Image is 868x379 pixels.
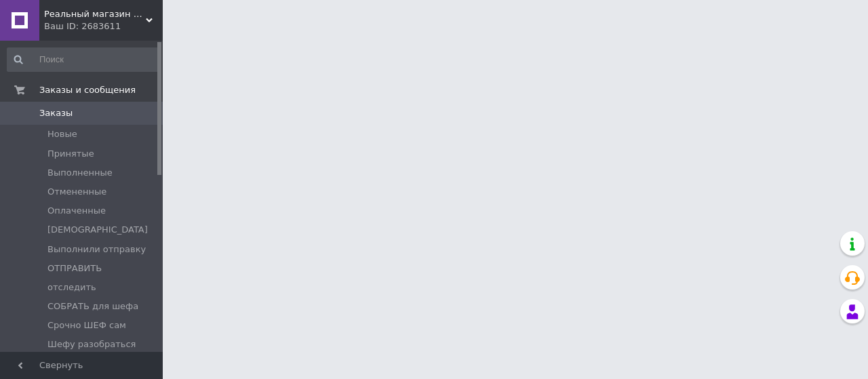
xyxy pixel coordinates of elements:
[47,148,94,160] span: Принятые
[47,186,106,198] span: Отмененные
[47,224,148,236] span: [DEMOGRAPHIC_DATA]
[44,20,163,33] div: Ваш ID: 2683611
[47,128,77,140] span: Новые
[39,107,73,119] span: Заказы
[47,262,102,275] span: ОТПРАВИТЬ
[7,47,160,72] input: Поиск
[47,281,96,294] span: отследить
[47,167,113,179] span: Выполненные
[47,300,138,313] span: СОБРАТЬ для шефа
[44,8,146,20] span: Реальный магазин ReMaG в Черкассах
[47,338,136,351] span: Шефу разобраться
[39,84,136,96] span: Заказы и сообщения
[47,205,106,217] span: Оплаченные
[47,319,126,332] span: Срочно ШЕФ сам
[47,243,146,256] span: Выполнили отправку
